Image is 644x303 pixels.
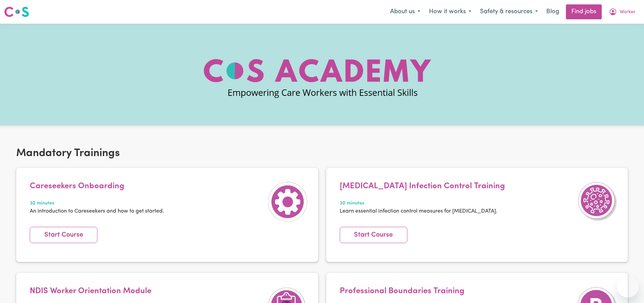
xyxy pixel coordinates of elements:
[340,286,508,296] h4: Professional Boundaries Training
[476,5,542,19] button: Safety & resources
[30,207,164,215] p: An introduction to Careseekers and how to get started.
[30,227,97,243] a: Start Course
[30,200,164,207] span: 30 minutes
[604,5,640,19] button: My Account
[542,4,563,19] a: Blog
[386,5,425,19] button: About us
[620,8,636,16] span: Worker
[4,4,29,20] a: Careseekers logo
[340,227,407,243] a: Start Course
[30,286,191,296] h4: NDIS Worker Orientation Module
[16,147,628,160] h2: Mandatory Trainings
[340,200,505,207] span: 30 minutes
[340,181,505,191] h4: [MEDICAL_DATA] Infection Control Training
[30,181,164,191] h4: Careseekers Onboarding
[617,276,639,298] iframe: Button to launch messaging window
[4,6,29,18] img: Careseekers logo
[566,4,602,19] a: Find jobs
[340,207,505,215] p: Learn essential infection control measures for [MEDICAL_DATA].
[425,5,476,19] button: How it works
